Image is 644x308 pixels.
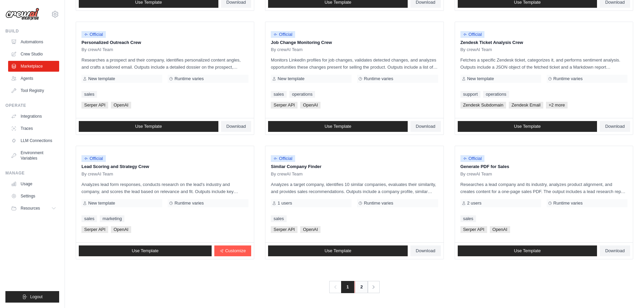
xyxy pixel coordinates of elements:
[8,49,59,60] a: Crew Studio
[271,56,438,71] p: Monitors LinkedIn profiles for job changes, validates detected changes, and analyzes opportunitie...
[81,47,113,52] span: By crewAI Team
[8,123,59,134] a: Traces
[490,226,510,233] span: OpenAI
[410,121,441,132] a: Download
[174,76,204,81] span: Runtime varies
[325,248,351,254] span: Use Template
[214,245,251,256] a: Customize
[460,181,627,195] p: Researches a lead company and its industry, analyzes product alignment, and creates content for a...
[600,121,630,132] a: Download
[5,170,59,176] div: Manage
[467,76,494,81] span: New template
[88,76,115,81] span: New template
[8,203,59,214] button: Resources
[460,163,627,170] p: Generate PDF for Sales
[278,200,292,206] span: 1 users
[458,245,597,256] a: Use Template
[79,121,218,132] a: Use Template
[81,56,248,71] p: Researches a prospect and their company, identifies personalized content angles, and crafts a tai...
[221,121,252,132] a: Download
[271,171,303,177] span: By crewAI Team
[8,85,59,96] a: Tool Registry
[460,31,485,38] span: Official
[364,76,393,81] span: Runtime varies
[135,124,162,129] span: Use Template
[271,163,438,170] p: Similar Company Finder
[88,200,115,206] span: New template
[605,248,625,254] span: Download
[81,102,108,109] span: Serper API
[289,91,315,98] a: operations
[300,226,320,233] span: OpenAI
[5,28,59,34] div: Build
[514,124,541,129] span: Use Template
[81,91,97,98] a: sales
[271,31,295,38] span: Official
[278,76,304,81] span: New template
[8,135,59,146] a: LLM Connections
[81,155,106,162] span: Official
[329,281,380,293] nav: Pagination
[8,37,59,47] a: Automations
[271,155,295,162] span: Official
[8,147,59,164] a: Environment Variables
[460,155,485,162] span: Official
[483,91,509,98] a: operations
[30,294,43,300] span: Logout
[81,31,106,38] span: Official
[81,215,97,222] a: sales
[460,171,492,177] span: By crewAI Team
[81,39,248,46] p: Personalized Outreach Crew
[81,163,248,170] p: Lead Scoring and Strategy Crew
[271,39,438,46] p: Job Change Monitoring Crew
[416,248,435,254] span: Download
[81,226,108,233] span: Serper API
[300,102,320,109] span: OpenAI
[79,245,212,256] a: Use Template
[514,248,541,254] span: Use Template
[460,47,492,52] span: By crewAI Team
[271,215,286,222] a: sales
[174,200,204,206] span: Runtime varies
[460,39,627,46] p: Zendesk Ticket Analysis Crew
[467,200,482,206] span: 2 users
[8,179,59,189] a: Usage
[132,248,159,254] span: Use Template
[460,102,506,109] span: Zendesk Subdomain
[268,245,408,256] a: Use Template
[553,200,583,206] span: Runtime varies
[21,206,40,211] span: Resources
[271,47,303,52] span: By crewAI Team
[271,91,286,98] a: sales
[553,76,583,81] span: Runtime varies
[268,121,408,132] a: Use Template
[271,102,297,109] span: Serper API
[81,171,113,177] span: By crewAI Team
[410,245,441,256] a: Download
[460,91,480,98] a: support
[600,245,630,256] a: Download
[111,102,131,109] span: OpenAI
[271,226,297,233] span: Serper API
[341,281,354,293] span: 1
[100,215,124,222] a: marketing
[271,181,438,195] p: Analyzes a target company, identifies 10 similar companies, evaluates their similarity, and provi...
[8,111,59,122] a: Integrations
[458,121,597,132] a: Use Template
[325,124,351,129] span: Use Template
[81,181,248,195] p: Analyzes lead form responses, conducts research on the lead's industry and company, and scores th...
[546,102,568,109] span: +2 more
[460,56,627,71] p: Fetches a specific Zendesk ticket, categorizes it, and performs sentiment analysis. Outputs inclu...
[605,124,625,129] span: Download
[416,124,435,129] span: Download
[509,102,543,109] span: Zendesk Email
[460,215,476,222] a: sales
[5,103,59,108] div: Operate
[364,200,393,206] span: Runtime varies
[460,226,487,233] span: Serper API
[8,61,59,72] a: Marketplace
[5,8,39,21] img: Logo
[8,73,59,84] a: Agents
[355,281,368,293] a: 2
[111,226,131,233] span: OpenAI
